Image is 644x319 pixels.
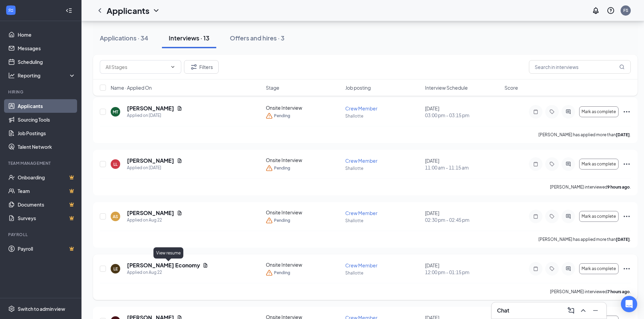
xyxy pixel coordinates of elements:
[127,269,208,276] div: Applied on Aug 22
[579,306,587,315] svg: ChevronUp
[345,84,371,91] span: Job posting
[18,198,76,211] a: DocumentsCrown
[18,184,76,198] a: TeamCrown
[345,165,421,171] p: Shallotte
[266,269,273,276] svg: Warning
[532,214,540,219] svg: Note
[66,7,72,14] svg: Collapse
[538,236,631,242] p: [PERSON_NAME] has applied more than .
[345,218,421,224] p: Shallotte
[564,161,572,167] svg: ActiveChat
[152,6,160,15] svg: ChevronDown
[184,60,219,74] button: Filter Filters
[127,262,200,269] h5: [PERSON_NAME] Economy
[425,105,500,119] div: [DATE]
[532,266,540,271] svg: Note
[497,307,509,314] h3: Chat
[425,262,500,276] div: [DATE]
[564,266,572,271] svg: ActiveChat
[113,214,118,219] div: AS
[127,209,174,217] h5: [PERSON_NAME]
[532,109,540,114] svg: Note
[177,210,182,216] svg: Document
[177,158,182,163] svg: Document
[579,159,619,170] button: Mark as complete
[113,161,117,167] div: LL
[550,184,631,190] p: [PERSON_NAME] interviewed .
[345,158,378,164] span: Crew Member
[18,72,76,79] div: Reporting
[113,266,118,272] div: LE
[623,7,628,13] div: FS
[592,6,600,15] svg: Notifications
[18,211,76,225] a: SurveysCrown
[564,109,572,114] svg: ActiveChat
[18,113,76,126] a: Sourcing Tools
[18,41,76,55] a: Messages
[579,263,619,274] button: Mark as complete
[532,161,540,167] svg: Note
[548,109,556,114] svg: Tag
[345,270,421,276] p: Shallotte
[8,89,74,95] div: Hiring
[127,105,174,112] h5: [PERSON_NAME]
[266,261,341,268] div: Onsite Interview
[623,212,631,220] svg: Ellipses
[18,126,76,140] a: Job Postings
[345,210,378,216] span: Crew Member
[170,64,176,70] svg: ChevronDown
[582,214,616,219] span: Mark as complete
[425,269,500,276] span: 12:00 pm - 01:15 pm
[153,247,183,259] div: View resume
[345,262,378,268] span: Crew Member
[616,237,630,242] b: [DATE]
[274,217,290,224] span: Pending
[7,7,14,14] svg: WorkstreamLogo
[579,106,619,117] button: Mark as complete
[345,105,378,111] span: Crew Member
[8,160,74,166] div: Team Management
[274,165,290,172] span: Pending
[266,217,273,224] svg: Warning
[582,109,616,114] span: Mark as complete
[18,28,76,41] a: Home
[579,211,619,222] button: Mark as complete
[190,63,198,71] svg: Filter
[548,266,556,271] svg: Tag
[623,265,631,273] svg: Ellipses
[578,305,589,316] button: ChevronUp
[8,72,15,79] svg: Analysis
[582,266,616,271] span: Mark as complete
[582,162,616,166] span: Mark as complete
[590,305,601,316] button: Minimize
[8,232,74,237] div: Payroll
[127,112,182,119] div: Applied on [DATE]
[127,164,182,171] div: Applied on [DATE]
[96,6,104,15] svg: ChevronLeft
[538,132,631,138] p: [PERSON_NAME] has applied more than .
[607,289,630,294] b: 7 hours ago
[274,112,290,119] span: Pending
[345,113,421,119] p: Shallotte
[18,171,76,184] a: OnboardingCrown
[274,269,290,276] span: Pending
[113,109,118,115] div: MT
[607,6,615,15] svg: QuestionInfo
[623,108,631,116] svg: Ellipses
[266,165,273,172] svg: Warning
[607,184,630,190] b: 9 hours ago
[425,112,500,119] span: 03:00 pm - 03:15 pm
[623,160,631,168] svg: Ellipses
[266,84,279,91] span: Stage
[266,104,341,111] div: Onsite Interview
[591,306,600,315] svg: Minimize
[203,263,208,268] svg: Document
[425,216,500,223] span: 02:30 pm - 02:45 pm
[18,242,76,255] a: PayrollCrown
[127,157,174,164] h5: [PERSON_NAME]
[100,34,148,42] div: Applications · 34
[425,157,500,171] div: [DATE]
[619,64,625,70] svg: MagnifyingGlass
[18,55,76,69] a: Scheduling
